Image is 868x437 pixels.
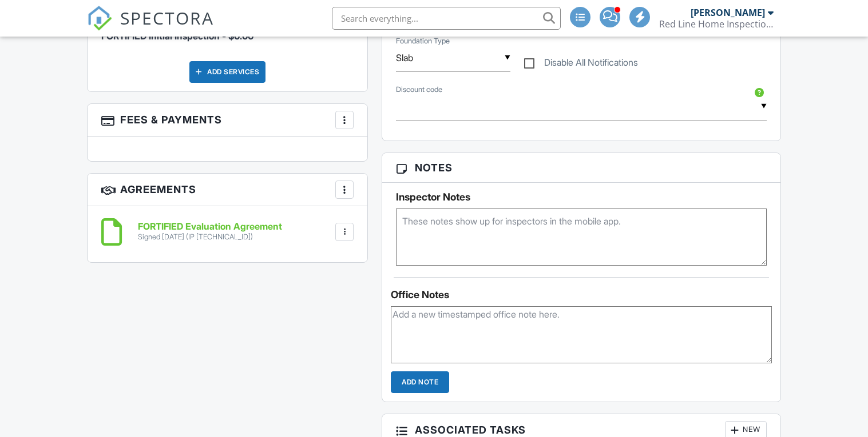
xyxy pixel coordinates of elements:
label: Discount code [396,85,442,95]
div: [PERSON_NAME] [691,7,765,18]
input: Add Note [391,371,449,393]
div: Signed [DATE] (IP [TECHNICAL_ID]) [138,232,282,242]
a: FORTIFIED Evaluation Agreement Signed [DATE] (IP [TECHNICAL_ID]) [138,222,282,242]
h3: Notes [382,153,780,183]
input: Search everything... [332,7,561,30]
h5: Inspector Notes [396,191,767,203]
div: Red Line Home Inspections LLC [659,18,774,30]
img: The Best Home Inspection Software - Spectora [87,6,112,31]
span: SPECTORA [120,6,214,30]
label: Foundation Type [396,36,450,46]
h3: Agreements [88,174,368,206]
h6: FORTIFIED Evaluation Agreement [138,222,282,232]
div: Office Notes [391,289,772,300]
h3: Fees & Payments [88,104,368,137]
div: Add Services [189,61,265,83]
label: Disable All Notifications [524,57,638,71]
a: SPECTORA [87,15,214,39]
